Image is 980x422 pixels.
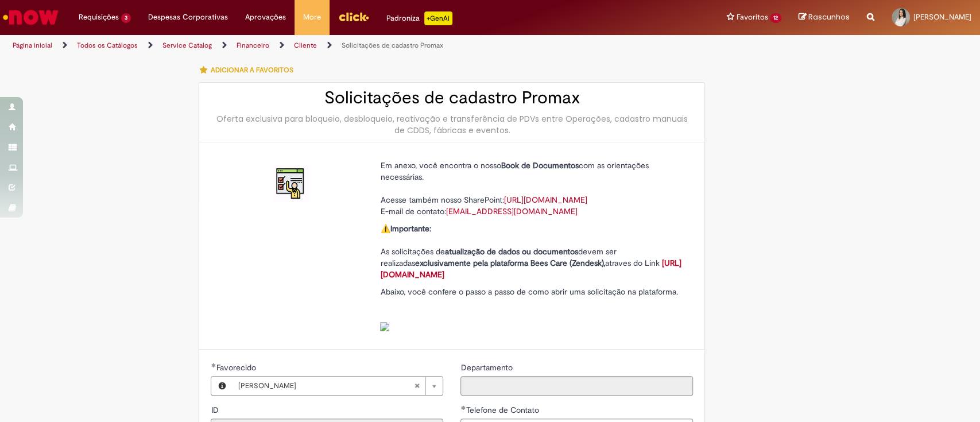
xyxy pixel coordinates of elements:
img: sys_attachment.do [380,322,389,331]
span: Somente leitura - ID [211,405,220,415]
span: Requisições [79,11,119,23]
abbr: Limpar campo Favorecido [408,377,425,395]
img: Solicitações de cadastro Promax [273,165,309,202]
p: Abaixo, você confere o passo a passo de como abrir uma solicitação na plataforma. [380,286,684,332]
span: [PERSON_NAME] [913,12,971,22]
span: Aprovações [245,11,286,23]
a: Financeiro [237,41,269,50]
button: Adicionar a Favoritos [199,58,299,82]
span: Somente leitura - Departamento [460,362,514,373]
strong: Book de Documentos [501,160,578,171]
span: Rascunhos [808,11,850,22]
a: Service Catalog [162,41,212,50]
strong: exclusivamente pela plataforma Bees Care (Zendesk), [415,258,605,268]
p: Em anexo, você encontra o nosso com as orientações necessárias. Acesse também nosso SharePoint: E... [380,160,684,217]
span: More [303,11,321,23]
span: Telefone de Contato [466,405,541,415]
a: [PERSON_NAME]Limpar campo Favorecido [232,377,443,395]
p: ⚠️ As solicitações de devem ser realizadas atraves do Link [380,223,684,280]
button: Favorecido, Visualizar este registro Mikaella Cristina De Paula Costa [211,377,232,395]
img: ServiceNow [1,6,60,29]
input: Departamento [460,376,693,396]
strong: atualização de dados ou documentos [444,246,578,257]
span: Necessários - Favorecido [216,362,258,373]
span: Obrigatório Preenchido [460,405,466,410]
span: Adicionar a Favoritos [210,65,293,75]
div: Padroniza [386,11,452,25]
span: Despesas Corporativas [148,11,228,23]
a: Página inicial [13,41,52,50]
a: Solicitações de cadastro Promax [342,41,443,50]
h2: Solicitações de cadastro Promax [211,88,693,107]
a: Todos os Catálogos [77,41,138,50]
span: Favoritos [736,11,768,23]
a: Rascunhos [799,12,850,23]
img: click_logo_yellow_360x200.png [338,8,369,25]
a: [EMAIL_ADDRESS][DOMAIN_NAME] [446,206,577,216]
span: Obrigatório Preenchido [211,363,216,367]
label: Somente leitura - ID [211,404,220,416]
span: [PERSON_NAME] [238,377,414,395]
a: Cliente [294,41,317,50]
label: Somente leitura - Departamento [460,362,514,373]
span: 3 [121,13,131,23]
a: [URL][DOMAIN_NAME] [503,195,587,205]
ul: Trilhas de página [9,35,645,56]
div: Oferta exclusiva para bloqueio, desbloqueio, reativação e transferência de PDVs entre Operações, ... [211,113,693,136]
span: 12 [770,13,781,23]
p: +GenAi [424,11,452,25]
a: [URL][DOMAIN_NAME] [380,258,681,280]
strong: Importante: [390,223,431,234]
